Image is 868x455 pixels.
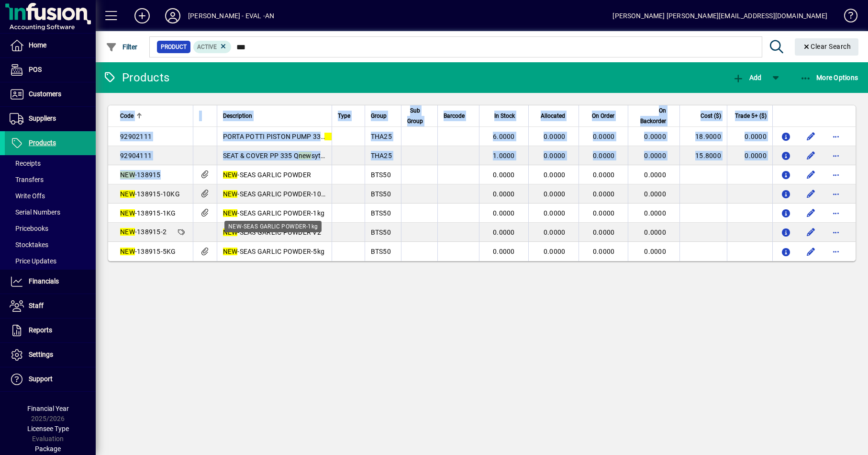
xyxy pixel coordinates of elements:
button: Profile [157,7,188,24]
a: Home [5,34,96,57]
button: More options [828,186,844,202]
span: BTS50 [371,190,391,198]
span: -SEAS GARLIC POWDER [223,171,312,179]
div: On Order [585,111,623,121]
button: More options [828,167,844,182]
span: THA25 [371,152,392,159]
span: 0.0000 [493,248,515,255]
div: [PERSON_NAME] - EVAL -AN [188,8,274,23]
button: More options [828,148,844,163]
span: BTS50 [371,248,391,255]
img: logo_orange.svg [15,15,23,23]
em: NEW [120,209,135,217]
a: Stocktakes [5,237,96,253]
span: 0.0000 [644,152,666,159]
mat-chip: Activation Status: Active [193,41,232,53]
button: Edit [803,186,819,202]
span: In Stock [494,111,515,121]
button: Add [127,7,157,24]
img: tab_domain_overview_orange.svg [26,56,33,63]
span: Active [197,44,217,50]
a: Pricebooks [5,220,96,237]
span: Reports [29,326,52,334]
span: Price Updates [10,257,56,265]
a: Transfers [5,171,96,188]
span: 0.0000 [544,190,566,198]
img: website_grey.svg [15,25,23,33]
span: 0.0000 [593,209,615,217]
span: BTS50 [371,209,391,217]
span: Code [120,111,134,121]
em: new [299,152,312,159]
td: 15.8000 [679,146,727,165]
em: NEW [120,228,135,236]
span: Trade 5+ ($) [735,111,767,121]
a: Receipts [5,155,96,171]
span: Licensee Type [27,425,69,432]
button: More Options [798,69,861,86]
button: Edit [803,225,819,240]
span: 1.0000 [493,152,515,159]
span: 0.0000 [593,133,615,140]
span: 0.0000 [493,190,515,198]
span: Customers [29,90,61,98]
span: Suppliers [29,114,56,122]
span: 92904111 [120,152,152,159]
span: Type [338,111,350,121]
div: On Backorder [634,105,674,126]
div: Sub Group [407,105,432,126]
a: Support [5,367,96,391]
span: PORTA POTTI PISTON PUMP 335 style twist 996 [223,133,382,140]
div: v 4.0.25 [27,15,47,23]
span: -SEAS GARLIC POWDER-1kg [223,209,325,217]
a: Reports [5,318,96,342]
span: 0.0000 [493,209,515,217]
span: 0.0000 [644,190,666,198]
div: Products [103,70,169,85]
span: Home [29,41,46,49]
span: THA25 [371,133,392,140]
span: 0.0000 [593,190,615,198]
div: [PERSON_NAME] [PERSON_NAME][EMAIL_ADDRESS][DOMAIN_NAME] [612,8,827,23]
span: Settings [29,351,53,358]
button: Edit [803,129,819,144]
button: Edit [803,205,819,221]
span: -138915-5KG [120,248,176,255]
span: 0.0000 [644,133,666,140]
td: 18.9000 [679,127,727,146]
em: NEW [120,190,135,198]
span: Products [29,139,56,147]
div: Type [338,111,359,121]
a: Customers [5,82,96,106]
a: Suppliers [5,107,96,131]
div: Group [371,111,395,121]
img: tab_keywords_by_traffic_grey.svg [95,56,103,63]
div: Allocated [534,111,574,121]
a: Knowledge Base [837,2,856,33]
span: Cost ($) [701,111,721,121]
button: Edit [803,244,819,259]
span: Financial Year [27,405,69,412]
button: More options [828,244,844,259]
button: More options [828,225,844,240]
a: Settings [5,343,96,367]
span: 0.0000 [644,209,666,217]
div: Domain: [DOMAIN_NAME] [25,25,105,33]
span: 0.0000 [644,248,666,255]
span: Pricebooks [10,225,48,232]
div: NEW-SEAS GARLIC POWDER-1kg [224,221,322,232]
a: Price Updates [5,253,96,269]
button: Edit [803,167,819,182]
em: new [324,133,337,140]
a: Serial Numbers [5,204,96,220]
span: Allocated [541,111,565,121]
em: NEW [223,190,238,198]
em: NEW [223,248,238,255]
span: SEAT & COVER PP 335 Q sytle 986 [223,152,339,159]
div: Code [120,111,187,121]
em: NEW [223,209,238,217]
span: Receipts [10,159,41,167]
span: Description [223,111,252,121]
span: 0.0000 [593,248,615,255]
span: On Order [592,111,614,121]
